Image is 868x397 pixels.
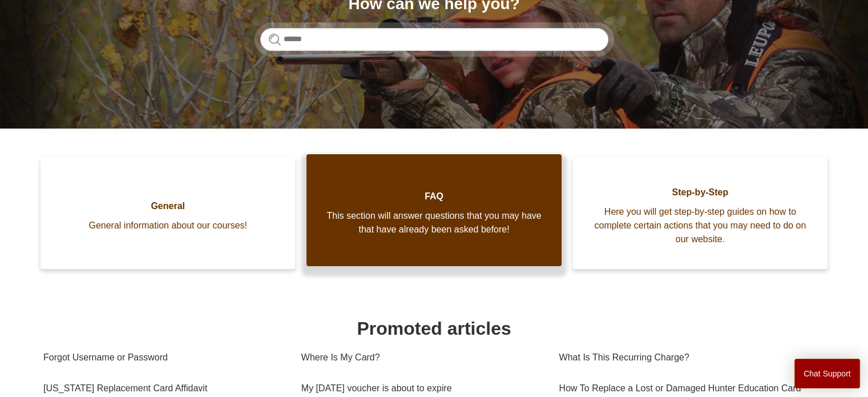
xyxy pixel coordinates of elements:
[559,342,817,373] a: What Is This Recurring Charge?
[43,315,825,342] h1: Promoted articles
[260,28,608,51] input: Search
[324,209,544,236] span: This section will answer questions that you may have that have already been asked before!
[324,190,544,203] span: FAQ
[590,186,810,199] span: Step-by-Step
[590,205,810,246] span: Here you will get step-by-step guides on how to complete certain actions that you may need to do ...
[43,342,284,373] a: Forgot Username or Password
[573,157,827,269] a: Step-by-Step Here you will get step-by-step guides on how to complete certain actions that you ma...
[301,342,542,373] a: Where Is My Card?
[58,199,278,213] span: General
[794,359,860,388] button: Chat Support
[58,219,278,232] span: General information about our courses!
[306,154,561,266] a: FAQ This section will answer questions that you may have that have already been asked before!
[41,157,295,269] a: General General information about our courses!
